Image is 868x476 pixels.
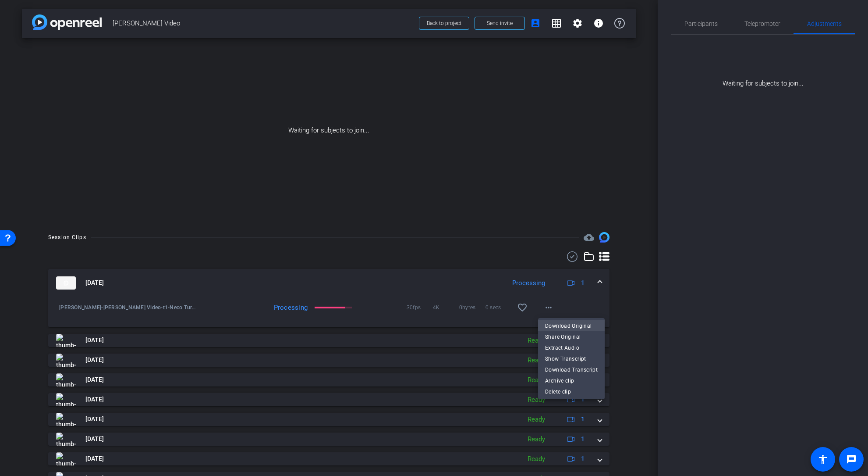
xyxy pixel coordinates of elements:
span: Extract Audio [545,343,598,353]
span: Delete clip [545,387,598,397]
span: Download Transcript [545,365,598,375]
span: Show Transcript [545,354,598,364]
span: Share Original [545,332,598,342]
span: Download Original [545,321,598,331]
span: Archive clip [545,376,598,386]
